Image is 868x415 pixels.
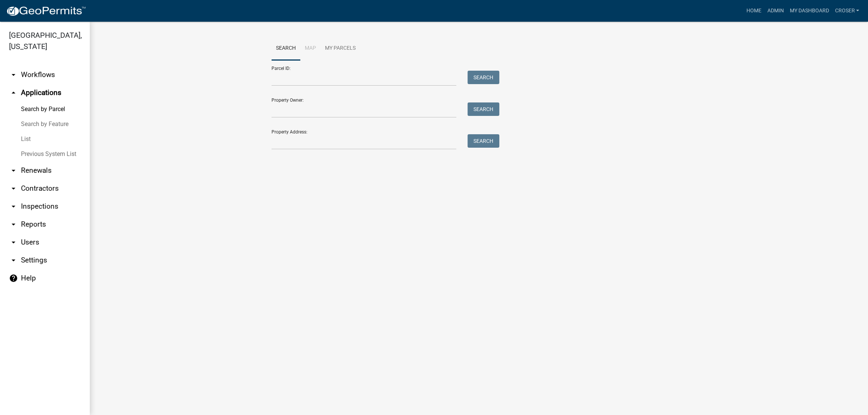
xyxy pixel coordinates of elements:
[9,238,18,247] i: arrow_drop_down
[9,88,18,97] i: arrow_drop_up
[467,71,499,84] button: Search
[9,220,18,229] i: arrow_drop_down
[743,4,764,18] a: Home
[9,256,18,265] i: arrow_drop_down
[9,70,18,79] i: arrow_drop_down
[467,134,499,148] button: Search
[832,4,862,18] a: croser
[9,166,18,175] i: arrow_drop_down
[320,37,360,61] a: My Parcels
[764,4,786,18] a: Admin
[786,4,832,18] a: My Dashboard
[9,202,18,211] i: arrow_drop_down
[272,37,300,61] a: Search
[9,184,18,193] i: arrow_drop_down
[9,274,18,283] i: help
[467,102,499,116] button: Search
